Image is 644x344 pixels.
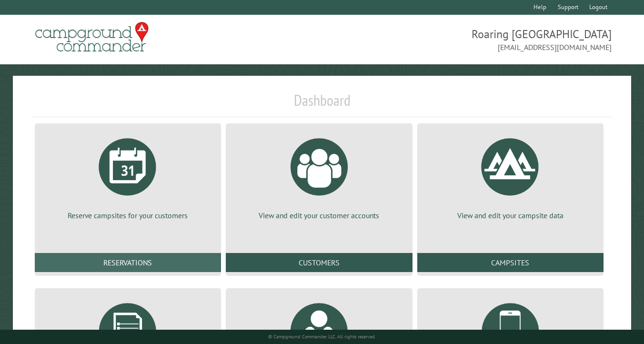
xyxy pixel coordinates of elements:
a: View and edit your customer accounts [237,131,401,221]
p: View and edit your customer accounts [237,210,401,221]
p: Reserve campsites for your customers [46,210,210,221]
p: View and edit your campsite data [429,210,593,221]
img: Campground Commander [32,19,151,56]
a: Reserve campsites for your customers [46,131,210,221]
a: View and edit your campsite data [429,131,593,221]
a: Customers [226,253,413,272]
small: © Campground Commander LLC. All rights reserved. [268,334,376,340]
h1: Dashboard [32,91,612,117]
a: Campsites [417,253,604,272]
a: Reservations [35,253,221,272]
span: Roaring [GEOGRAPHIC_DATA] [EMAIL_ADDRESS][DOMAIN_NAME] [322,26,612,53]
